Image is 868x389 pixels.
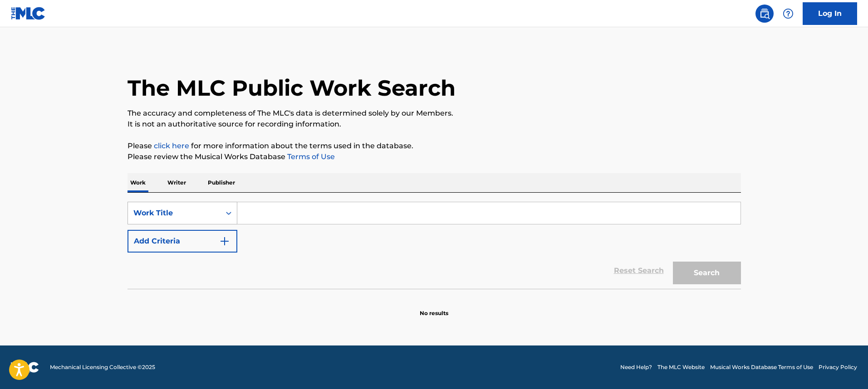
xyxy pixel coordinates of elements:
a: Public Search [755,5,774,23]
div: Work Title [133,208,215,219]
img: logo [11,362,39,373]
button: Add Criteria [128,230,237,253]
a: Musical Works Database Terms of Use [710,363,813,371]
a: Terms of Use [285,152,335,161]
p: The accuracy and completeness of The MLC's data is determined solely by our Members. [128,108,741,119]
img: search [759,8,770,19]
p: Publisher [205,173,238,192]
p: Please for more information about the terms used in the database. [128,141,741,151]
p: No results [420,298,448,317]
p: Writer [165,173,189,192]
p: It is not an authoritative source for recording information. [128,119,741,130]
a: click here [154,141,189,150]
a: Need Help? [620,363,652,371]
a: The MLC Website [657,363,705,371]
img: help [783,8,794,19]
h1: The MLC Public Work Search [128,74,456,102]
form: Search Form [128,202,741,289]
a: Privacy Policy [819,363,857,371]
a: Log In [803,2,857,25]
p: Please review the Musical Works Database [128,151,741,162]
span: Mechanical Licensing Collective © 2025 [50,363,155,371]
p: Work [128,173,148,192]
div: Help [779,5,797,23]
img: 9d2ae6d4665cec9f34b9.svg [219,236,230,247]
img: MLC Logo [11,7,46,20]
